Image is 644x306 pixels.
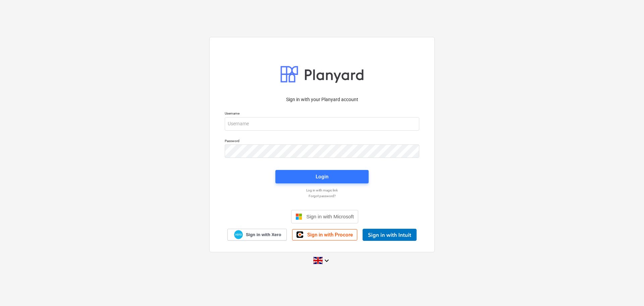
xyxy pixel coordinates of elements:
p: Password [225,139,419,144]
span: Sign in with Microsoft [306,214,354,219]
img: Microsoft logo [296,213,302,220]
a: Sign in with Xero [227,229,287,241]
span: Sign in with Procore [307,232,353,238]
button: Login [275,170,369,183]
a: Log in with magic link [221,188,423,192]
div: Login [316,172,328,181]
i: keyboard_arrow_down [323,257,331,265]
p: Username [225,111,419,117]
a: Sign in with Procore [292,229,357,241]
a: Forgot password? [221,194,423,198]
p: Sign in with your Planyard account [225,96,419,103]
img: Xero logo [234,230,243,239]
span: Sign in with Xero [246,232,281,238]
input: Username [225,117,419,131]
